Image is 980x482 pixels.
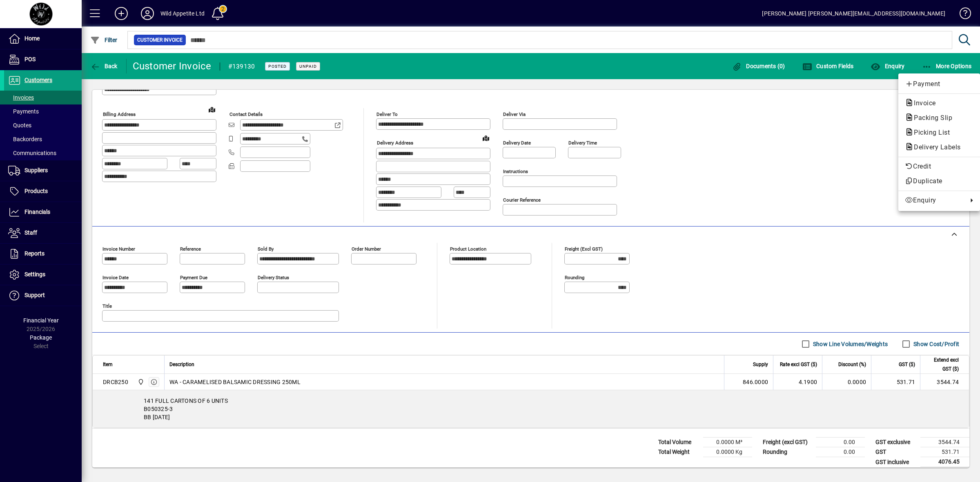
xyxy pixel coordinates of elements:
[905,129,954,136] span: Picking List
[905,195,964,205] span: Enquiry
[905,176,973,186] span: Duplicate
[905,143,965,151] span: Delivery Labels
[905,162,973,171] span: Credit
[898,77,980,91] button: Add customer payment
[905,99,940,107] span: Invoice
[905,79,973,89] span: Payment
[905,114,956,122] span: Packing Slip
